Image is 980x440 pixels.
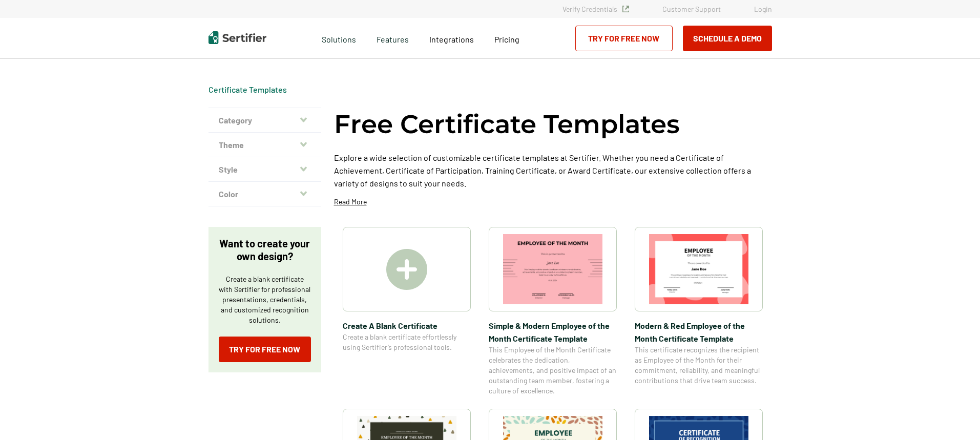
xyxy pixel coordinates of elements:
a: Modern & Red Employee of the Month Certificate TemplateModern & Red Employee of the Month Certifi... [635,227,763,396]
p: Create a blank certificate with Sertifier for professional presentations, credentials, and custom... [219,274,311,325]
span: This certificate recognizes the recipient as Employee of the Month for their commitment, reliabil... [635,345,763,386]
span: Integrations [429,34,474,44]
p: Want to create your own design? [219,237,311,263]
a: Pricing [494,32,519,45]
span: Simple & Modern Employee of the Month Certificate Template [489,319,617,345]
span: Modern & Red Employee of the Month Certificate Template [635,319,763,345]
img: Verified [622,6,629,12]
button: Style [208,157,321,182]
img: Simple & Modern Employee of the Month Certificate Template [503,234,602,304]
a: Customer Support [662,5,721,13]
div: Breadcrumb [208,85,287,95]
img: Modern & Red Employee of the Month Certificate Template [649,234,748,304]
span: Pricing [494,34,519,44]
a: Verify Credentials [562,5,629,13]
button: Theme [208,133,321,157]
p: Explore a wide selection of customizable certificate templates at Sertifier. Whether you need a C... [334,151,772,190]
img: Create A Blank Certificate [386,249,427,290]
a: Try for Free Now [219,337,311,362]
a: Integrations [429,32,474,45]
span: This Employee of the Month Certificate celebrates the dedication, achievements, and positive impa... [489,345,617,396]
button: Category [208,108,321,133]
span: Create A Blank Certificate [343,319,471,332]
button: Color [208,182,321,206]
a: Simple & Modern Employee of the Month Certificate TemplateSimple & Modern Employee of the Month C... [489,227,617,396]
span: Create a blank certificate effortlessly using Sertifier’s professional tools. [343,332,471,352]
h1: Free Certificate Templates [334,108,680,141]
a: Try for Free Now [575,26,673,51]
span: Features [377,32,409,45]
a: Certificate Templates [208,85,287,94]
img: Sertifier | Digital Credentialing Platform [208,31,266,44]
span: Solutions [322,32,356,45]
p: Read More [334,197,367,207]
a: Login [754,5,772,13]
